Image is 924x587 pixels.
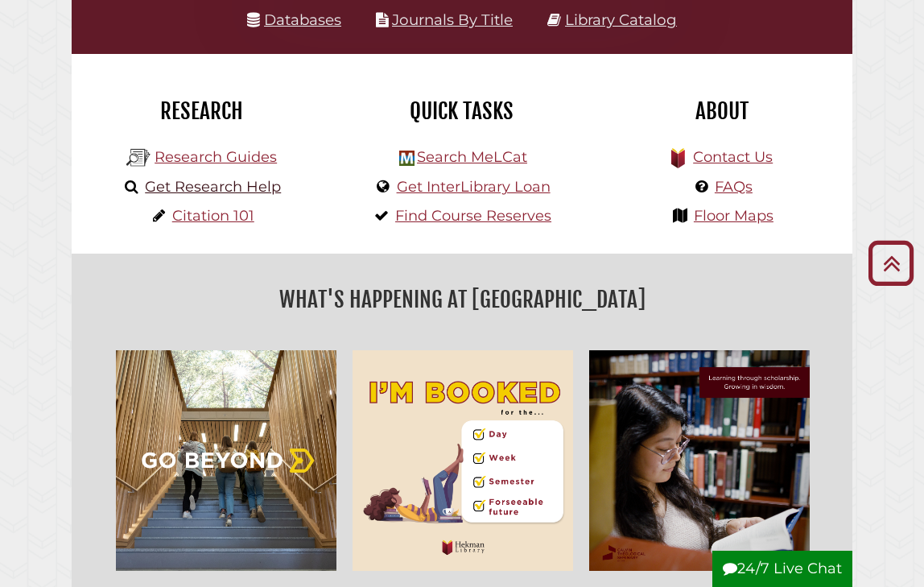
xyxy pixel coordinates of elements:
[108,342,344,579] img: Go Beyond
[145,178,281,196] a: Get Research Help
[399,151,415,166] img: Hekman Library Logo
[392,10,513,29] a: Journals By Title
[172,207,254,225] a: Citation 101
[417,148,527,166] a: Search MeLCat
[693,148,773,166] a: Contact Us
[344,342,581,579] img: I'm Booked for the... Day, Week, Foreseeable Future! Hekman Library
[694,207,773,225] a: Floor Maps
[344,97,580,125] h2: Quick Tasks
[84,97,320,125] h2: Research
[247,10,341,29] a: Databases
[108,342,818,579] div: slideshow
[565,10,677,29] a: Library Catalog
[715,178,753,196] a: FAQs
[862,250,920,276] a: Back to Top
[604,97,840,125] h2: About
[155,148,277,166] a: Research Guides
[581,342,818,579] img: Learning through scholarship, growing in wisdom.
[126,146,151,170] img: Hekman Library Logo
[395,207,551,225] a: Find Course Reserves
[84,281,840,318] h2: What's Happening at [GEOGRAPHIC_DATA]
[397,178,551,196] a: Get InterLibrary Loan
